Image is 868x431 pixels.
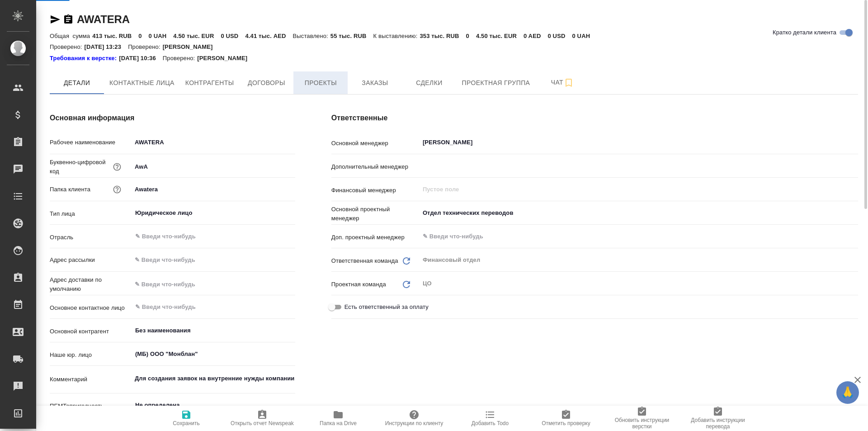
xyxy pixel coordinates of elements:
[149,33,174,39] p: 0 UAH
[132,136,295,149] input: ✎ Введи что-нибудь
[245,33,292,39] p: 4.41 тыс. AED
[50,54,119,63] a: Требования к верстке:
[300,406,376,431] button: Папка на Drive
[840,383,855,402] span: 🙏
[50,185,90,194] p: Папка клиента
[853,236,855,237] button: Open
[63,14,74,25] button: Скопировать ссылку
[50,138,132,147] p: Рабочее наименование
[111,161,123,173] button: Нужен для формирования номера заказа/сделки
[290,212,292,214] button: Open
[163,54,198,63] p: Проверено:
[373,33,420,39] p: К выставлению:
[77,13,130,25] a: AWATERA
[109,77,175,89] span: Контактные лица
[85,43,128,50] p: [DATE] 13:23
[422,184,837,195] input: Пустое поле
[476,33,524,39] p: 4.50 тыс. EUR
[163,43,220,50] p: [PERSON_NAME]
[128,43,163,50] p: Проверено:
[376,406,452,431] button: Инструкции по клиенту
[548,33,572,39] p: 0 USD
[132,371,295,386] textarea: Для создания заявок на внутренние нужды компании
[331,186,419,195] p: Финансовый менеджер
[197,54,254,63] p: [PERSON_NAME]
[609,417,675,430] span: Обновить инструкции верстки
[420,33,466,39] p: 353 тыс. RUB
[853,212,855,214] button: Open
[320,420,357,426] span: Папка на Drive
[132,278,295,291] input: ✎ Введи что-нибудь
[50,233,132,242] p: Отрасль
[50,158,111,176] p: Буквенно-цифровой код
[50,275,132,294] p: Адрес доставки по умолчанию
[148,406,224,431] button: Сохранить
[138,33,148,39] p: 0
[331,233,419,242] p: Доп. проектный менеджер
[524,33,548,39] p: 0 AED
[528,406,604,431] button: Отметить проверку
[221,33,245,39] p: 0 USD
[245,77,288,89] span: Договоры
[132,160,295,173] input: ✎ Введи что-нибудь
[173,420,200,426] span: Сохранить
[299,77,342,89] span: Проекты
[853,165,855,167] button: Open
[50,54,119,63] div: Нажми, чтобы открыть папку с инструкцией
[50,113,295,123] h4: Основная информация
[119,54,163,63] p: [DATE] 10:36
[111,184,123,195] button: Название для папки на drive. Если его не заполнить, мы не сможем создать папку для клиента
[572,33,597,39] p: 0 UAH
[50,256,132,265] p: Адрес рассылки
[331,280,386,289] p: Проектная команда
[541,77,584,88] span: Чат
[472,420,509,426] span: Добавить Todo
[331,139,419,148] p: Основной менеджер
[563,77,574,88] svg: Подписаться
[55,77,99,89] span: Детали
[50,43,85,50] p: Проверено:
[50,14,61,25] button: Скопировать ссылку для ЯМессенджера
[50,327,132,336] p: Основной контрагент
[604,406,680,431] button: Обновить инструкции верстки
[290,236,292,237] button: Open
[542,420,590,426] span: Отметить проверку
[290,330,292,332] button: Open
[293,33,330,39] p: Выставлено:
[773,28,836,37] span: Кратко детали клиента
[290,404,292,406] button: Open
[185,77,234,89] span: Контрагенты
[134,302,262,313] input: ✎ Введи что-нибудь
[173,33,221,39] p: 4.50 тыс. EUR
[290,306,292,308] button: Open
[331,256,398,265] p: Ответственная команда
[134,231,262,242] input: ✎ Введи что-нибудь
[407,77,451,89] span: Сделки
[132,253,295,266] input: ✎ Введи что-нибудь
[422,231,825,242] input: ✎ Введи что-нибудь
[452,406,528,431] button: Добавить Todo
[385,420,443,426] span: Инструкции по клиенту
[92,33,138,39] p: 413 тыс. RUB
[462,77,530,89] span: Проектная группа
[331,162,419,171] p: Дополнительный менеджер
[50,33,92,39] p: Общая сумма
[353,77,396,89] span: Заказы
[685,417,750,430] span: Добавить инструкции перевода
[680,406,756,431] button: Добавить инструкции перевода
[290,353,292,355] button: Open
[50,375,132,384] p: Комментарий
[331,113,858,123] h4: Ответственные
[50,350,132,360] p: Наше юр. лицо
[50,209,132,218] p: Тип лица
[224,406,300,431] button: Открыть отчет Newspeak
[50,402,132,411] p: ПЕМТопригодность
[466,33,476,39] p: 0
[231,420,294,426] span: Открыть отчет Newspeak
[330,33,373,39] p: 55 тыс. RUB
[331,205,419,223] p: Основной проектный менеджер
[344,303,429,312] span: Есть ответственный за оплату
[853,142,855,143] button: Open
[50,303,132,313] p: Основное контактное лицо
[132,183,295,196] input: ✎ Введи что-нибудь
